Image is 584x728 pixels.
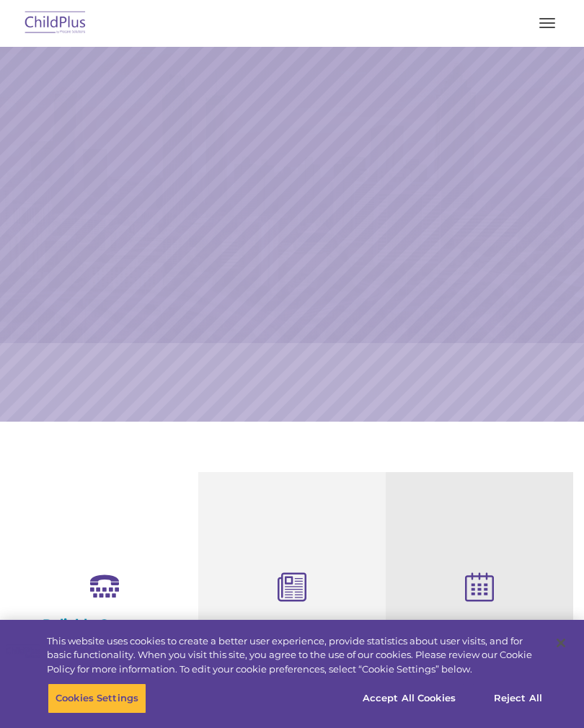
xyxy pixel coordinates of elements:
[473,683,563,714] button: Reject All
[47,634,544,677] div: This website uses cookies to create a better user experience, provide statistics about user visit...
[545,627,577,659] button: Close
[48,683,146,714] button: Cookies Settings
[209,618,375,666] h4: Child Development Assessments in ChildPlus
[355,683,464,714] button: Accept All Cookies
[397,221,497,247] a: Learn More
[397,618,562,634] h4: Free Regional Meetings
[22,6,89,40] img: ChildPlus by Procare Solutions
[22,616,187,648] h4: Reliable Customer Support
